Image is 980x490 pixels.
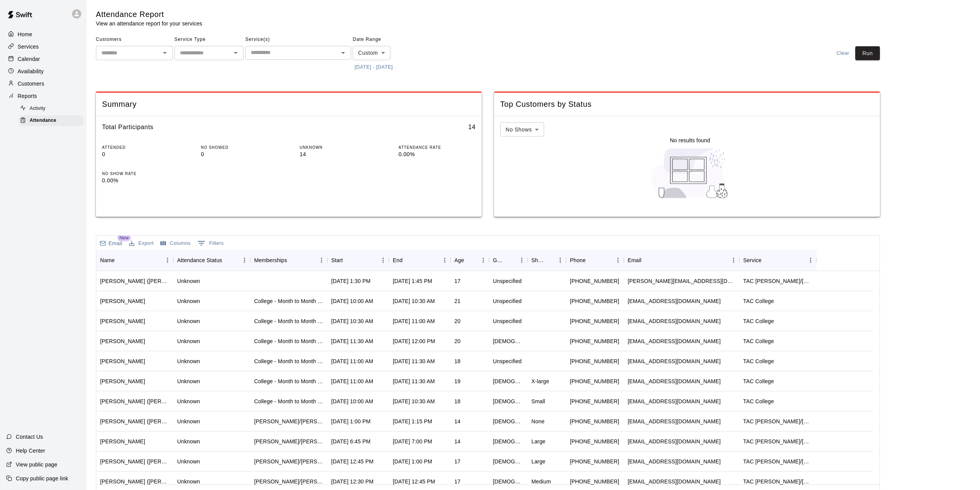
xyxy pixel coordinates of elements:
[16,433,43,441] p: Contact Us
[728,254,739,266] button: Menu
[177,478,200,485] div: Unknown
[493,438,524,445] div: Male
[100,249,115,271] div: Name
[531,249,544,271] div: Shirt Size
[531,478,551,485] div: Medium
[393,277,432,285] div: Aug 13, 2025, 1:45 PM
[451,249,489,271] div: Age
[570,438,619,445] div: +19732711268
[100,397,169,405] div: Dawson Guerard (Bruno Guerard)
[127,237,156,249] button: Export
[177,277,200,285] div: Unknown
[177,249,222,271] div: Attendance Status
[743,357,774,365] div: TAC College
[100,277,169,285] div: Jack Cartaina (John Cartaina)
[399,150,476,158] p: 0.00%
[670,136,710,144] p: No results found
[6,53,80,65] a: Calendar
[177,397,200,405] div: Unknown
[177,297,200,305] div: Unknown
[177,418,200,425] div: Unknown
[743,377,774,385] div: TAC College
[196,237,226,249] button: Show filters
[454,357,461,365] div: 18
[393,397,435,405] div: Aug 13, 2025, 10:30 AM
[493,478,524,485] div: Male
[331,438,370,445] div: Aug 13, 2025, 6:45 PM
[489,249,528,271] div: Gender
[254,478,323,485] div: Tom/Mike - Full Year Member Unlimited
[544,255,554,266] button: Sort
[30,117,56,125] span: Attendance
[254,317,323,325] div: College - Month to Month Membership
[505,255,516,266] button: Sort
[743,418,812,425] div: TAC Tom/Mike
[6,78,80,89] div: Customers
[201,150,278,158] p: 0
[254,249,287,271] div: Memberships
[177,377,200,385] div: Unknown
[393,317,435,325] div: Aug 13, 2025, 11:00 AM
[570,418,619,425] div: +14077183737
[393,357,435,365] div: Aug 13, 2025, 11:30 AM
[531,397,545,405] div: Small
[393,377,435,385] div: Aug 13, 2025, 11:30 AM
[327,249,389,271] div: Start
[743,397,774,405] div: TAC College
[162,254,173,266] button: Menu
[493,397,524,405] div: Male
[100,377,145,385] div: Maurice Hedderman
[254,357,323,365] div: College - Month to Month Membership
[100,317,145,325] div: Aiden Cody
[570,357,619,365] div: +19736170079
[566,249,624,271] div: Phone
[628,478,720,485] div: volpefamily@verizon.net
[647,144,734,202] img: Nothing to see here
[743,317,774,325] div: TAC College
[554,254,566,266] button: Menu
[500,122,544,136] div: No Shows
[102,122,153,132] h6: Total Participants
[331,337,373,345] div: Aug 13, 2025, 11:30 AM
[464,255,475,266] button: Sort
[454,418,461,425] div: 14
[6,41,80,52] div: Services
[743,277,812,285] div: TAC Tom/Mike
[570,478,619,485] div: +19177167812
[628,438,720,445] div: michaelfabiano2@gmail.com
[493,458,524,465] div: Male
[642,255,652,266] button: Sort
[628,277,735,285] div: john.cartaina@gmail.com
[100,297,145,305] div: David Horvath
[493,277,522,285] div: Unspecified
[628,317,720,325] div: aidencody37@gmail.com
[739,249,816,271] div: Service
[100,458,169,465] div: Anthony Caruso (Ralph Caruso)
[493,317,522,325] div: Unspecified
[177,438,200,445] div: Unknown
[201,145,278,150] p: NO SHOWED
[18,92,37,100] p: Reports
[570,458,619,465] div: +19739972702
[100,478,169,485] div: ALEX VOLPE (Alex volpe)
[6,90,80,102] a: Reports
[531,458,546,465] div: Large
[831,46,855,61] button: Clear
[115,255,126,266] button: Sort
[743,478,812,485] div: TAC Tom/Mike
[743,249,762,271] div: Service
[331,277,370,285] div: Aug 13, 2025, 1:30 PM
[18,115,87,126] a: Attendance
[254,438,323,445] div: Todd/Brad - Monthly 1x per Week
[331,297,373,305] div: Aug 13, 2025, 10:00 AM
[100,418,169,425] div: Eli Miller (Lowell Miller)
[493,377,524,385] div: Male
[250,249,327,271] div: Memberships
[6,29,80,40] a: Home
[377,254,389,266] button: Menu
[493,297,522,305] div: Unspecified
[100,337,145,345] div: Ethan McHugh
[393,297,435,305] div: Aug 13, 2025, 10:30 AM
[18,30,32,38] p: Home
[743,438,812,445] div: TAC Todd/Brad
